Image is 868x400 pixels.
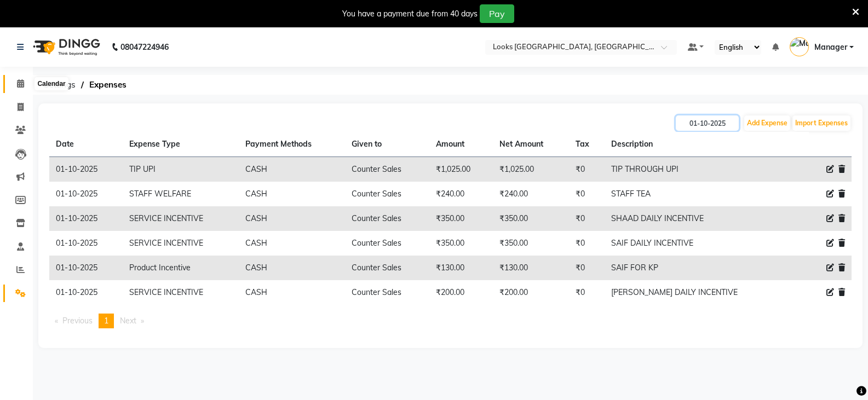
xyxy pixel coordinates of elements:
[569,157,605,182] td: ₹0
[120,32,169,62] b: 08047224946
[123,157,239,182] td: TIP UPI
[429,231,493,256] td: ₹350.00
[493,157,569,182] td: ₹1,025.00
[345,280,429,305] td: Counter Sales
[605,256,791,280] td: SAIF FOR KP
[49,132,123,157] th: Date
[429,280,493,305] td: ₹200.00
[84,75,132,95] span: Expenses
[345,182,429,206] td: Counter Sales
[480,4,514,23] button: Pay
[123,182,239,206] td: STAFF WELFARE
[569,256,605,280] td: ₹0
[49,256,123,280] td: 01-10-2025
[605,157,791,182] td: TIP THROUGH UPI
[605,182,791,206] td: STAFF TEA
[123,206,239,231] td: SERVICE INCENTIVE
[605,132,791,157] th: Description
[493,132,569,157] th: Net Amount
[345,256,429,280] td: Counter Sales
[49,314,852,328] nav: Pagination
[123,231,239,256] td: SERVICE INCENTIVE
[429,132,493,157] th: Amount
[744,115,790,131] button: Add Expense
[49,231,123,256] td: 01-10-2025
[239,231,345,256] td: CASH
[792,115,850,131] button: Import Expenses
[49,206,123,231] td: 01-10-2025
[239,280,345,305] td: CASH
[49,157,123,182] td: 01-10-2025
[123,132,239,157] th: Expense Type
[345,132,429,157] th: Given to
[676,115,739,131] input: PLACEHOLDER.DATE
[123,280,239,305] td: SERVICE INCENTIVE
[239,206,345,231] td: CASH
[429,256,493,280] td: ₹130.00
[569,231,605,256] td: ₹0
[429,157,493,182] td: ₹1,025.00
[342,8,478,20] div: You have a payment due from 40 days
[493,256,569,280] td: ₹130.00
[35,77,68,90] div: Calendar
[605,206,791,231] td: SHAAD DAILY INCENTIVE
[28,32,103,62] img: logo
[605,280,791,305] td: [PERSON_NAME] DAILY INCENTIVE
[569,182,605,206] td: ₹0
[569,132,605,157] th: Tax
[239,132,345,157] th: Payment Methods
[429,206,493,231] td: ₹350.00
[790,37,809,56] img: Manager
[493,182,569,206] td: ₹240.00
[814,42,847,53] span: Manager
[239,182,345,206] td: CASH
[345,231,429,256] td: Counter Sales
[345,157,429,182] td: Counter Sales
[239,256,345,280] td: CASH
[429,182,493,206] td: ₹240.00
[569,206,605,231] td: ₹0
[493,231,569,256] td: ₹350.00
[345,206,429,231] td: Counter Sales
[123,256,239,280] td: Product Incentive
[49,182,123,206] td: 01-10-2025
[493,280,569,305] td: ₹200.00
[605,231,791,256] td: SAIF DAILY INCENTIVE
[104,316,108,326] span: 1
[120,316,136,326] span: Next
[493,206,569,231] td: ₹350.00
[49,280,123,305] td: 01-10-2025
[569,280,605,305] td: ₹0
[62,316,93,326] span: Previous
[239,157,345,182] td: CASH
